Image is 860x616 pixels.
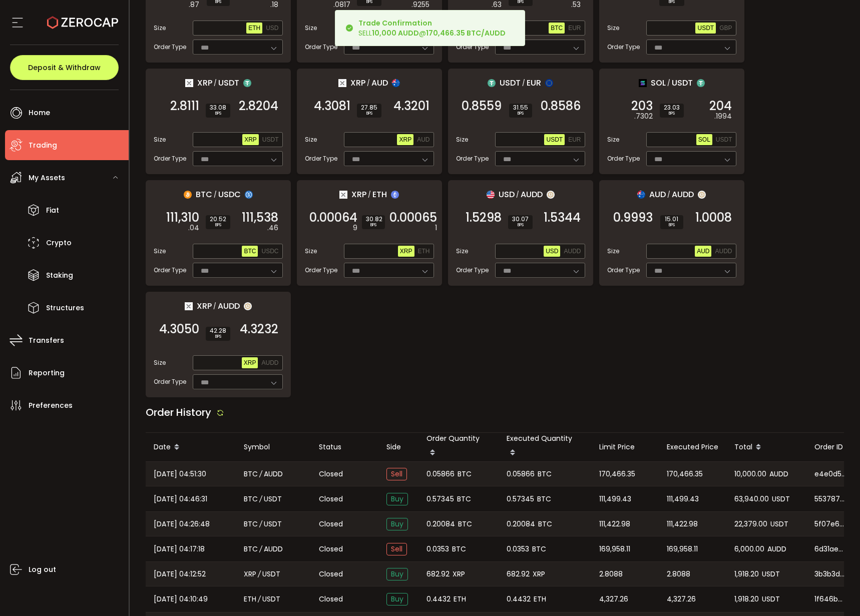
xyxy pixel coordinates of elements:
span: 170,466.35 [599,468,635,480]
img: xrp_portfolio.png [185,79,193,87]
span: 0.0353 [507,543,529,555]
span: 33.08 [210,105,226,111]
span: 4,327.26 [599,593,628,605]
span: Buy [386,593,408,605]
img: usd_portfolio.svg [487,191,495,199]
button: USD [544,246,560,257]
span: 0.20084 [426,518,455,530]
span: Order Type [305,43,337,52]
span: 170,466.35 [667,468,703,480]
button: AUD [695,246,711,257]
em: .1994 [714,111,732,122]
span: ETH [454,593,466,605]
span: Trading [29,138,57,153]
span: Fiat [46,203,59,218]
span: Crypto [46,236,72,250]
span: Deposit & Withdraw [28,64,101,71]
span: 6,000.00 [734,543,764,555]
img: zuPXiwguUFiBOIQyqLOiXsnnNitlx7q4LCwEbLHADjIpTka+Lip0HH8D0VTrd02z+wEAAAAASUVORK5CYII= [244,302,252,310]
img: eur_portfolio.svg [545,79,553,87]
span: 27.85 [361,105,377,111]
span: Buy [386,518,408,530]
span: BTC [244,543,258,555]
i: BPS [210,334,226,340]
em: / [367,79,370,88]
span: ETH [418,248,430,255]
em: / [667,79,670,88]
span: Order Type [154,154,186,163]
span: [DATE] 04:12:52 [154,568,206,580]
em: / [259,493,262,505]
span: 0.4432 [507,593,531,605]
span: My Assets [29,171,65,185]
span: 30.07 [512,216,529,222]
span: Order Type [154,377,186,386]
span: 682.92 [507,568,530,580]
span: 0.8559 [462,101,502,111]
span: [DATE] 04:51:30 [154,468,206,480]
span: Closed [319,519,343,529]
span: Preferences [29,398,73,413]
span: 203 [631,101,653,111]
span: 2.8088 [667,568,690,580]
span: Size [305,247,317,256]
em: / [667,190,670,199]
img: btc_portfolio.svg [184,191,192,199]
span: e4e0d51e-4b64-4f7f-b7b5-b8c4251d73e0 [814,469,846,479]
span: 169,958.11 [599,543,630,555]
img: aud_portfolio.svg [392,79,400,87]
em: / [258,568,261,580]
span: XRP [453,568,465,580]
button: XRP [242,134,259,145]
span: XRP [244,359,256,366]
span: Closed [319,594,343,604]
span: Closed [319,494,343,504]
span: 553787a2-422e-479f-9d80-2fa8a0e219fc [814,494,846,504]
span: XRP [197,300,212,312]
span: AUDD [769,468,788,480]
button: AUDD [713,246,734,257]
button: EUR [566,134,583,145]
span: 111,422.98 [667,518,698,530]
button: USDT [260,134,281,145]
span: Order Type [305,266,337,275]
em: .7302 [634,111,653,122]
span: USDT [546,136,563,143]
span: Size [154,135,166,144]
em: .04 [188,223,199,233]
span: Reporting [29,366,65,380]
span: Order Type [456,266,489,275]
span: BTC [244,248,256,255]
span: USDC [218,188,241,201]
span: AUD [371,77,388,89]
span: 1,918.20 [734,593,759,605]
span: 204 [709,101,732,111]
span: Size [456,135,468,144]
span: BTC [458,518,472,530]
div: Date [146,439,236,456]
span: USDT [218,77,239,89]
button: SOL [696,134,712,145]
span: XRP [351,188,366,201]
span: USD [546,248,558,255]
span: AUDD [715,248,732,255]
button: USDT [695,23,716,34]
i: BPS [366,222,381,228]
span: 0.00065 [389,213,437,223]
span: 2.8111 [170,101,199,111]
div: Symbol [236,441,311,453]
span: 20.52 [210,216,226,222]
span: AUDD [218,300,240,312]
span: Order History [146,405,211,419]
em: / [214,190,217,199]
span: BTC [538,468,552,480]
button: BTC [242,246,258,257]
span: [DATE] 04:10:49 [154,593,208,605]
span: Staking [46,268,73,283]
span: Size [456,247,468,256]
span: EUR [568,25,581,32]
span: 0.05866 [426,468,455,480]
span: 31.55 [513,105,528,111]
span: BTC [538,518,552,530]
button: USD [264,23,280,34]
